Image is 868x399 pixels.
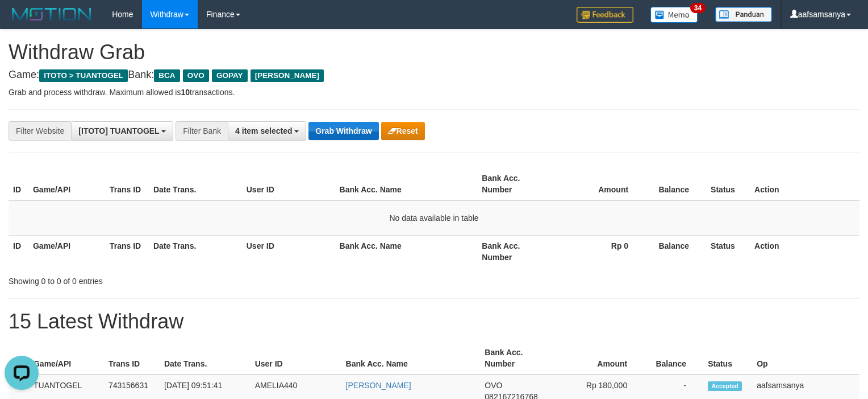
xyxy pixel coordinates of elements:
[28,235,105,268] th: Game/API
[381,122,425,140] button: Reset
[183,69,209,82] span: OVO
[9,69,859,81] h4: Game: Bank:
[555,342,644,375] th: Amount
[9,271,353,287] div: Showing 0 to 0 of 0 entries
[554,235,645,268] th: Rp 0
[251,69,324,82] span: [PERSON_NAME]
[78,126,159,135] span: [ITOTO] TUANTOGEL
[477,235,554,268] th: Bank Acc. Number
[160,342,251,375] th: Date Trans.
[9,235,28,268] th: ID
[9,41,859,64] h1: Withdraw Grab
[39,69,128,82] span: ITOTO > TUANTOGEL
[105,235,149,268] th: Trans ID
[28,168,105,200] th: Game/API
[9,200,859,236] td: No data available in table
[154,69,180,82] span: BCA
[149,168,242,200] th: Date Trans.
[5,5,39,39] button: Open LiveChat chat widget
[690,3,706,13] span: 34
[644,342,703,375] th: Balance
[176,121,228,141] div: Filter Bank
[577,7,633,23] img: Feedback.jpg
[554,168,645,200] th: Amount
[9,121,71,141] div: Filter Website
[9,168,28,200] th: ID
[29,342,104,375] th: Game/API
[645,235,706,268] th: Balance
[242,235,335,268] th: User ID
[228,121,306,141] button: 4 item selected
[335,168,478,200] th: Bank Acc. Name
[235,126,292,135] span: 4 item selected
[71,121,173,141] button: [ITOTO] TUANTOGEL
[9,87,859,98] p: Grab and process withdraw. Maximum allowed is transactions.
[650,7,698,23] img: Button%20Memo.svg
[181,88,190,97] strong: 10
[708,381,742,391] span: Accepted
[308,122,378,140] button: Grab Withdraw
[104,342,160,375] th: Trans ID
[706,168,750,200] th: Status
[242,168,335,200] th: User ID
[750,168,859,200] th: Action
[149,235,242,268] th: Date Trans.
[212,69,248,82] span: GOPAY
[9,6,95,23] img: MOTION_logo.png
[485,381,502,390] span: OVO
[480,342,555,375] th: Bank Acc. Number
[645,168,706,200] th: Balance
[251,342,341,375] th: User ID
[706,235,750,268] th: Status
[341,342,481,375] th: Bank Acc. Name
[105,168,149,200] th: Trans ID
[715,7,772,22] img: panduan.png
[752,342,859,375] th: Op
[346,381,411,390] a: [PERSON_NAME]
[335,235,478,268] th: Bank Acc. Name
[9,342,29,375] th: ID
[750,235,859,268] th: Action
[477,168,554,200] th: Bank Acc. Number
[9,310,859,333] h1: 15 Latest Withdraw
[703,342,752,375] th: Status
